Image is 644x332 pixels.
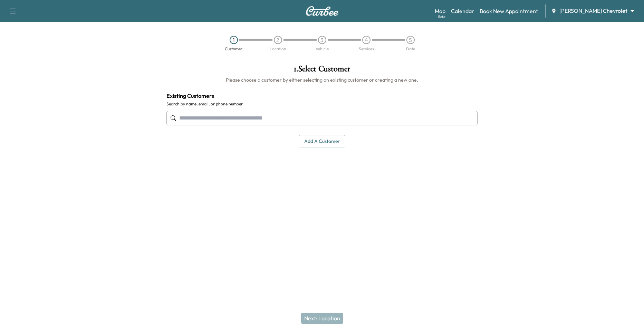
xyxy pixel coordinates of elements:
[166,92,478,100] h4: Existing Customers
[438,14,445,19] div: Beta
[225,47,242,51] div: Customer
[451,7,474,15] a: Calendar
[230,36,238,44] div: 1
[406,36,415,44] div: 5
[270,47,286,51] div: Location
[362,36,371,44] div: 4
[480,7,538,15] a: Book New Appointment
[299,135,345,148] button: Add a customer
[306,6,339,16] img: Curbee Logo
[435,7,445,15] a: MapBeta
[559,7,627,15] span: [PERSON_NAME] Chevrolet
[166,76,478,83] h6: Please choose a customer by either selecting an existing customer or creating a new one.
[359,47,374,51] div: Services
[316,47,329,51] div: Vehicle
[274,36,282,44] div: 2
[166,65,478,76] h1: 1 . Select Customer
[166,101,478,107] label: Search by name, email, or phone number
[318,36,326,44] div: 3
[406,47,415,51] div: Date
